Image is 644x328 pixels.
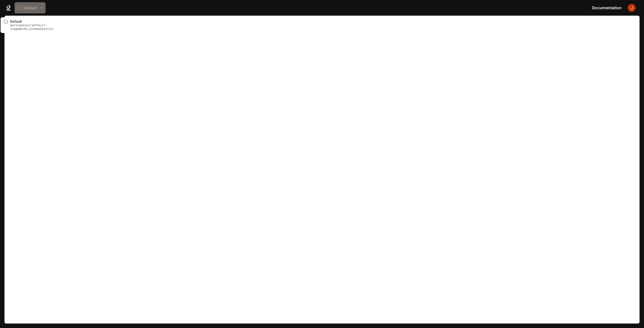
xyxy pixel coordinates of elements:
img: User avatar [628,4,636,12]
iframe: Documentation [4,16,640,328]
a: Documentation [590,2,624,13]
button: User avatar [626,2,637,13]
p: Default [10,20,81,23]
p: workspaces/default-juqpwmc4x_pimmaeaxkola [10,23,81,30]
span: Documentation [592,4,622,11]
p: Default [23,6,37,10]
button: All workspaces [15,2,46,13]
